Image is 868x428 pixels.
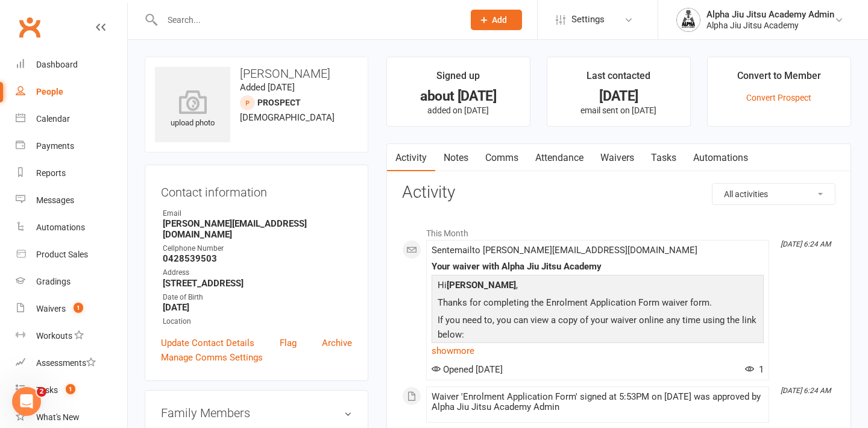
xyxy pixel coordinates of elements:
[36,87,63,96] div: People
[676,8,700,32] img: thumb_image1751406779.png
[36,304,66,313] div: Waivers
[16,268,127,295] a: Gradings
[398,105,519,115] p: added on [DATE]
[36,250,88,259] div: Product Sales
[36,385,58,395] div: Tasks
[159,11,455,28] input: Search...
[435,278,761,295] p: Hi ,
[16,323,127,350] a: Workouts
[492,15,507,25] span: Add
[685,144,756,172] a: Automations
[163,316,352,327] div: Location
[36,114,70,124] div: Calendar
[643,144,685,172] a: Tasks
[66,384,75,394] span: 1
[322,336,352,350] a: Archive
[163,302,352,313] strong: [DATE]
[587,68,650,90] div: Last contacted
[16,350,127,377] a: Assessments
[16,51,127,78] a: Dashboard
[161,406,352,420] h3: Family Members
[163,218,352,240] strong: [PERSON_NAME][EMAIL_ADDRESS][DOMAIN_NAME]
[435,313,761,345] p: If you need to, you can view a copy of your waiver online any time using the link below:
[36,358,96,368] div: Assessments
[12,387,41,416] iframe: Intercom live chat
[447,280,516,291] strong: [PERSON_NAME]
[436,68,480,90] div: Signed up
[155,90,230,130] div: upload photo
[36,141,74,151] div: Payments
[16,133,127,160] a: Payments
[592,144,643,172] a: Waivers
[432,392,764,412] div: Waiver 'Enrolment Application Form' signed at 5:53PM on [DATE] was approved by Alpha Jiu Jitsu Ac...
[155,67,358,80] h3: [PERSON_NAME]
[432,262,764,272] div: Your waiver with Alpha Jiu Jitsu Academy
[161,336,254,350] a: Update Contact Details
[16,160,127,187] a: Reports
[163,208,352,219] div: Email
[706,20,834,31] div: Alpha Jiu Jitsu Academy
[257,98,301,107] snap: prospect
[36,60,78,69] div: Dashboard
[280,336,297,350] a: Flag
[16,187,127,214] a: Messages
[706,9,834,20] div: Alpha Jiu Jitsu Academy Admin
[37,387,46,397] span: 2
[571,6,605,33] span: Settings
[74,303,83,313] span: 1
[36,412,80,422] div: What's New
[36,331,72,341] div: Workouts
[161,350,263,365] a: Manage Comms Settings
[16,295,127,323] a: Waivers 1
[163,278,352,289] strong: [STREET_ADDRESS]
[16,105,127,133] a: Calendar
[36,277,71,286] div: Gradings
[163,292,352,303] div: Date of Birth
[163,253,352,264] strong: 0428539503
[16,377,127,404] a: Tasks 1
[16,241,127,268] a: Product Sales
[36,222,85,232] div: Automations
[745,364,764,375] span: 1
[558,90,679,102] div: [DATE]
[435,144,477,172] a: Notes
[432,364,503,375] span: Opened [DATE]
[14,12,45,42] a: Clubworx
[737,68,821,90] div: Convert to Member
[16,214,127,241] a: Automations
[527,144,592,172] a: Attendance
[477,144,527,172] a: Comms
[240,82,295,93] time: Added [DATE]
[402,221,835,240] li: This Month
[435,295,761,313] p: Thanks for completing the Enrolment Application Form waiver form.
[36,195,74,205] div: Messages
[746,93,811,102] a: Convert Prospect
[36,168,66,178] div: Reports
[398,90,519,102] div: about [DATE]
[163,267,352,279] div: Address
[16,78,127,105] a: People
[432,245,697,256] span: Sent email to [PERSON_NAME][EMAIL_ADDRESS][DOMAIN_NAME]
[240,112,335,123] span: [DEMOGRAPHIC_DATA]
[471,10,522,30] button: Add
[781,240,831,248] i: [DATE] 6:24 AM
[402,183,835,202] h3: Activity
[161,181,352,199] h3: Contact information
[387,144,435,172] a: Activity
[781,386,831,395] i: [DATE] 6:24 AM
[432,342,764,359] a: show more
[163,243,352,254] div: Cellphone Number
[558,105,679,115] p: email sent on [DATE]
